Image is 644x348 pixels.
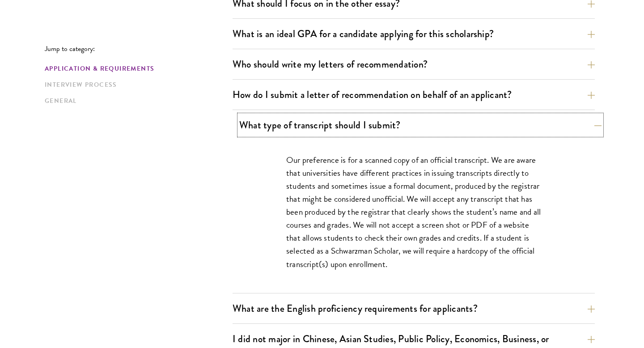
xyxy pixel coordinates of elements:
[233,54,595,74] button: Who should write my letters of recommendation?
[45,64,227,73] a: Application & Requirements
[239,115,602,135] button: What type of transcript should I submit?
[233,298,595,318] button: What are the English proficiency requirements for applicants?
[286,153,541,271] p: Our preference is for a scanned copy of an official transcript. We are aware that universities ha...
[45,80,227,89] a: Interview Process
[233,85,595,105] button: How do I submit a letter of recommendation on behalf of an applicant?
[45,45,233,53] p: Jump to category:
[45,96,227,106] a: General
[233,24,595,44] button: What is an ideal GPA for a candidate applying for this scholarship?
